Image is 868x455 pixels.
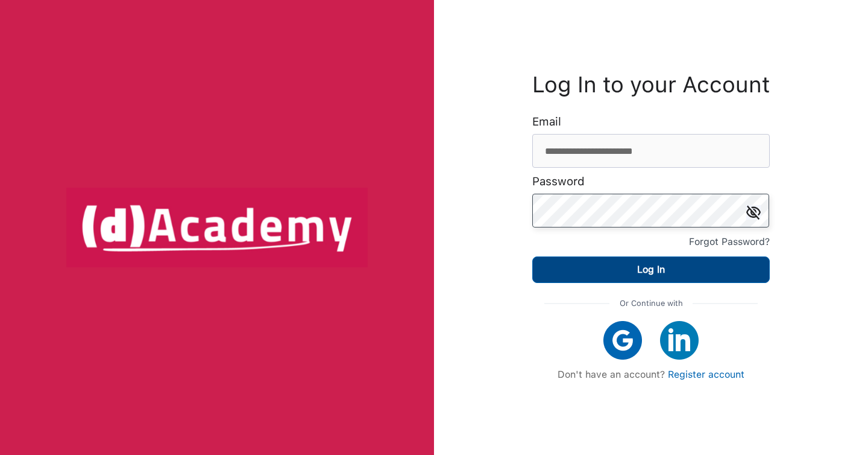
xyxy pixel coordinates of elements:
[66,188,368,267] img: logo
[637,261,665,278] div: Log In
[620,295,683,312] span: Or Continue with
[532,116,561,128] label: Email
[603,321,642,360] img: google icon
[746,205,761,220] img: icon
[660,321,699,360] img: linkedIn icon
[532,176,585,188] label: Password
[544,369,758,380] div: Don't have an account?
[532,256,770,283] button: Log In
[689,234,770,250] div: Forgot Password?
[544,303,609,304] img: line
[693,303,758,304] img: line
[532,75,770,95] h3: Log In to your Account
[668,369,744,380] a: Register account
